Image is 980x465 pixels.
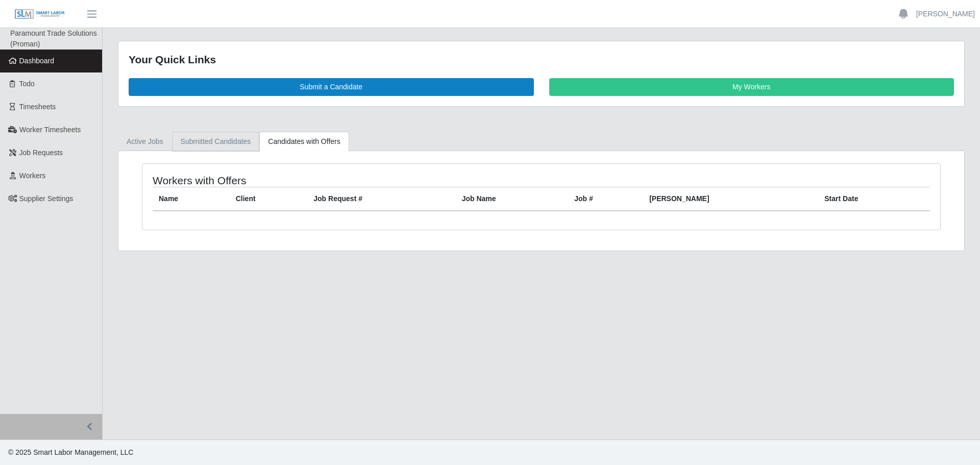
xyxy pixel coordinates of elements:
[153,174,468,187] h4: Workers with Offers
[643,187,818,211] th: [PERSON_NAME]
[129,78,534,96] a: Submit a Candidate
[19,80,35,88] span: Todo
[19,149,63,157] span: Job Requests
[19,57,55,65] span: Dashboard
[14,9,65,20] img: SLM Logo
[230,187,308,211] th: Client
[549,78,954,96] a: My Workers
[916,9,975,19] a: [PERSON_NAME]
[19,126,81,134] span: Worker Timesheets
[153,187,230,211] th: Name
[118,132,172,152] a: Active Jobs
[172,132,260,152] a: Submitted Candidates
[818,187,930,211] th: Start Date
[129,52,954,68] div: Your Quick Links
[568,187,643,211] th: Job #
[259,132,349,152] a: Candidates with Offers
[19,103,56,111] span: Timesheets
[19,172,46,180] span: Workers
[10,29,97,48] span: Paramount Trade Solutions (Proman)
[8,448,133,456] span: © 2025 Smart Labor Management, LLC
[19,194,73,203] span: Supplier Settings
[456,187,569,211] th: Job Name
[307,187,455,211] th: Job Request #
